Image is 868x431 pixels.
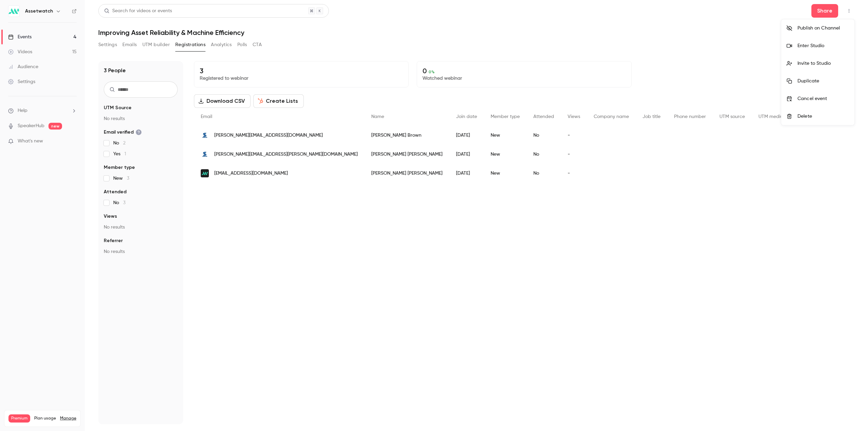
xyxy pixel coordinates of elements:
[797,113,849,120] div: Delete
[797,60,849,67] div: Invite to Studio
[797,78,849,84] div: Duplicate
[797,25,849,32] div: Publish on Channel
[797,42,849,49] div: Enter Studio
[797,95,849,102] div: Cancel event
